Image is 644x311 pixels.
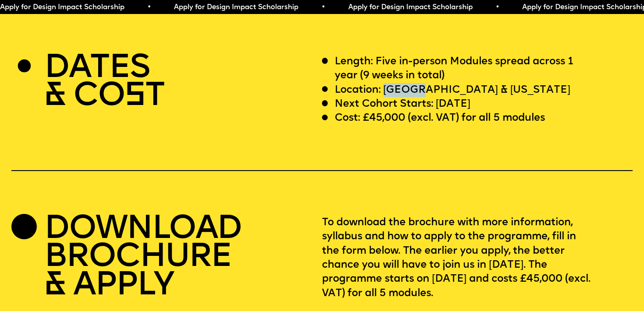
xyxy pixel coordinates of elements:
span: S [124,80,145,113]
span: • [321,4,325,11]
h2: DOWNLOAD BROCHURE & APPLY [44,216,242,300]
p: Cost: £45,000 (excl. VAT) for all 5 modules [335,111,545,125]
h2: DATES & CO T [44,55,164,111]
p: Location: [GEOGRAPHIC_DATA] & [US_STATE] [335,83,570,97]
span: • [495,4,499,11]
p: Length: Five in-person Modules spread across 1 year (9 weeks in total) [335,55,594,83]
span: • [146,4,150,11]
p: Next Cohort Starts: [DATE] [335,97,471,111]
